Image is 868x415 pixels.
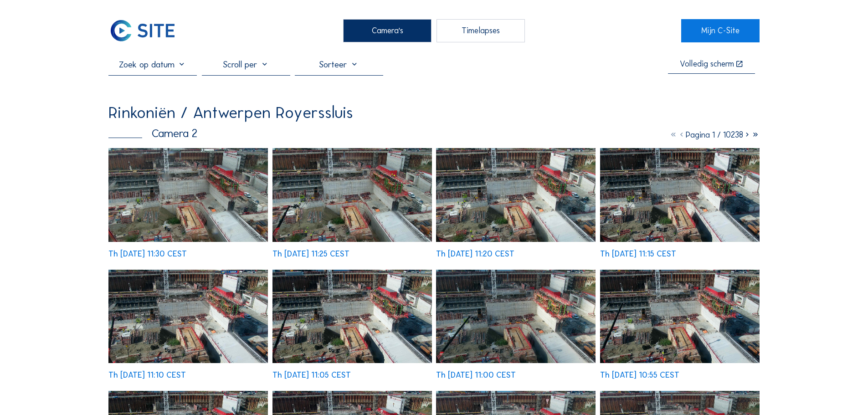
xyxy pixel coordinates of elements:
[600,270,760,363] img: image_53125294
[436,371,516,379] div: Th [DATE] 11:00 CEST
[108,371,186,379] div: Th [DATE] 11:10 CEST
[108,104,353,121] div: Rinkoniën / Antwerpen Royerssluis
[681,19,759,42] a: Mijn C-Site
[108,148,268,241] img: image_53126264
[436,250,514,258] div: Th [DATE] 11:20 CEST
[436,270,596,363] img: image_53125459
[600,371,679,379] div: Th [DATE] 10:55 CEST
[272,250,349,258] div: Th [DATE] 11:25 CEST
[600,148,760,241] img: image_53125861
[108,270,268,363] img: image_53125706
[686,130,743,140] span: Pagina 1 / 10238
[680,60,734,69] div: Volledig scherm
[343,19,431,42] div: Camera's
[272,270,432,363] img: image_53125627
[272,148,432,241] img: image_53126185
[108,250,187,258] div: Th [DATE] 11:30 CEST
[436,148,596,241] img: image_53126024
[108,19,186,42] a: C-SITE Logo
[600,250,676,258] div: Th [DATE] 11:15 CEST
[272,371,351,379] div: Th [DATE] 11:05 CEST
[108,59,197,70] input: Zoek op datum 󰅀
[437,19,525,42] div: Timelapses
[108,128,197,139] div: Camera 2
[108,19,177,42] img: C-SITE Logo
